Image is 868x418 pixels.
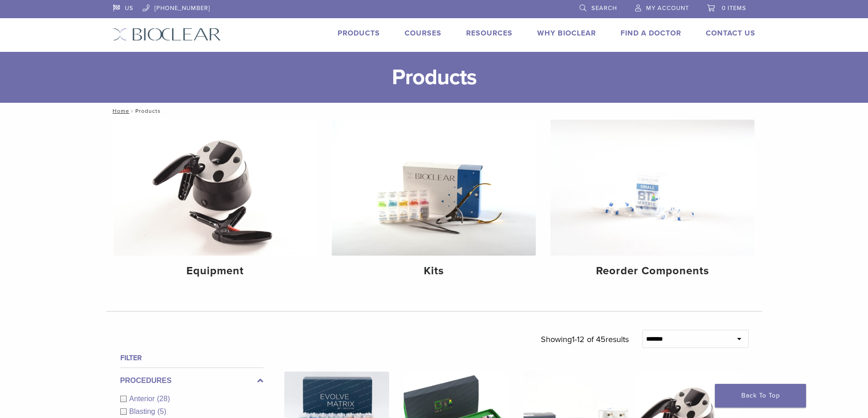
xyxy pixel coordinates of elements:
[715,384,806,408] a: Back To Top
[537,29,596,38] a: Why Bioclear
[157,395,170,403] span: (28)
[129,109,135,113] span: /
[466,29,513,38] a: Resources
[129,395,157,403] span: Anterior
[332,120,536,256] img: Kits
[646,5,689,12] span: My Account
[621,29,681,38] a: Find A Doctor
[405,29,442,38] a: Courses
[572,334,606,344] span: 1-12 of 45
[338,29,380,38] a: Products
[157,408,166,415] span: (5)
[550,120,755,285] a: Reorder Components
[550,120,755,256] img: Reorder Components
[113,28,221,41] img: Bioclear
[129,408,158,415] span: Blasting
[591,5,617,12] span: Search
[332,120,536,285] a: Kits
[541,330,629,349] p: Showing results
[106,103,762,119] nav: Products
[120,353,263,363] h4: Filter
[558,263,747,279] h4: Reorder Components
[121,263,310,279] h4: Equipment
[110,108,129,114] a: Home
[120,375,263,386] label: Procedures
[113,120,318,285] a: Equipment
[339,263,529,279] h4: Kits
[113,120,318,256] img: Equipment
[722,5,746,12] span: 0 items
[706,29,755,38] a: Contact Us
